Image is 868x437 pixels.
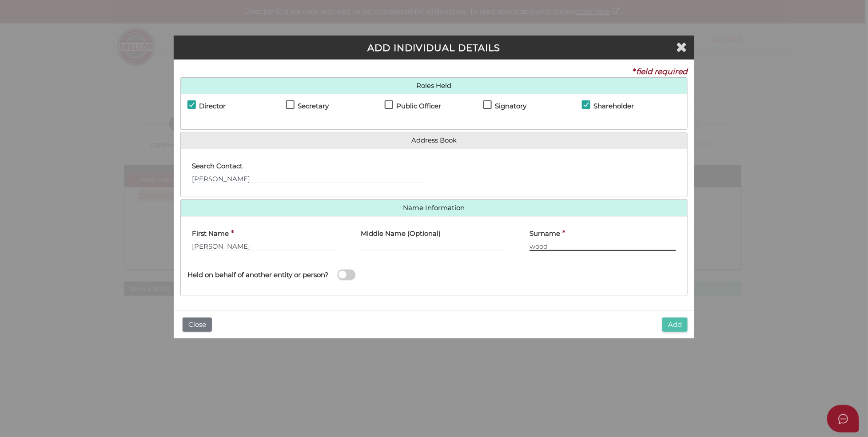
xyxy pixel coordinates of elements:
h4: Search Contact [192,163,243,170]
h4: Surname [530,230,560,238]
input: Search Addressbook [192,174,423,183]
button: Open asap [827,405,859,433]
h4: Held on behalf of another entity or person? [187,271,329,279]
h4: Middle Name (Optional) [361,230,441,238]
h4: First Name [192,230,229,238]
a: Name Information [187,204,681,212]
